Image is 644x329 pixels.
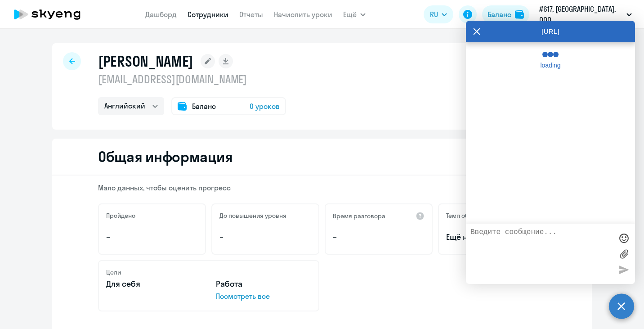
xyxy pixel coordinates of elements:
button: Ещё [343,5,366,23]
h1: [PERSON_NAME] [98,52,193,70]
button: #617, [GEOGRAPHIC_DATA], ООО [535,4,636,25]
h2: Общая информация [98,148,233,166]
span: Баланс [192,101,216,112]
p: – [333,231,425,243]
h5: Пройдено [106,212,135,220]
p: Работа [216,278,311,290]
span: RU [430,9,438,20]
a: Дашборд [145,10,177,19]
h5: Цели [106,268,121,276]
h5: До повышения уровня [219,212,286,220]
label: Лимит 10 файлов [617,247,631,261]
span: 0 уроков [250,101,280,112]
p: Мало данных, чтобы оценить прогресс [98,183,546,193]
h5: Время разговора [333,212,385,220]
p: Посмотреть все [216,291,311,302]
p: Для себя [106,278,201,290]
div: Баланс [487,9,511,20]
p: #617, [GEOGRAPHIC_DATA], ООО [539,4,623,25]
span: Ещё [343,9,357,20]
span: Ещё не определён [446,231,538,243]
img: balance [515,10,524,19]
h5: Темп обучения [446,212,490,220]
button: RU [424,5,453,23]
p: [EMAIL_ADDRESS][DOMAIN_NAME] [98,72,286,86]
span: loading [535,62,566,69]
p: – [219,231,311,243]
p: – [106,231,198,243]
button: Балансbalance [482,5,529,23]
a: Начислить уроки [274,10,332,19]
a: Отчеты [239,10,263,19]
a: Сотрудники [188,10,228,19]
